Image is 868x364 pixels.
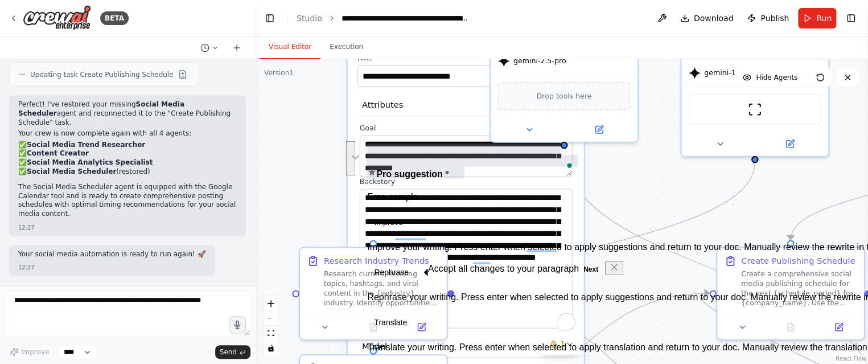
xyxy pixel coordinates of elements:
[18,129,237,138] p: Your crew is now complete again with all 4 agents:
[18,263,206,272] div: 12:27
[229,316,246,333] button: Click to speak your automation idea
[18,167,237,177] li: ✅ (restored)
[228,41,246,55] button: Start a new chat
[27,149,89,157] strong: Content Creator
[756,73,797,82] span: Hide Agents
[18,158,237,167] li: ✅
[18,100,237,127] p: Perfect! I've restored your missing agent and reconnected it to the "Create Publishing Schedule" ...
[215,345,250,359] button: Send
[220,347,237,357] span: Send
[18,223,237,232] div: 12:27
[100,11,129,25] div: BETA
[27,158,153,166] strong: Social Media Analytics Specialist
[264,68,294,77] div: Version 1
[30,70,174,79] span: Updating task Create Publishing Schedule
[5,345,54,359] button: Improve
[27,141,145,149] strong: Social Media Trend Researcher
[18,250,206,259] p: Your social media automation is ready to run again! 🚀
[196,41,223,55] button: Switch to previous chat
[27,167,116,175] strong: Social Media Scheduler
[262,10,278,26] button: Hide left sidebar
[21,347,49,357] span: Improve
[18,141,237,150] li: ✅
[735,68,804,87] button: Hide Agents
[18,100,184,117] strong: Social Media Scheduler
[23,5,91,31] img: Logo
[18,183,237,218] p: The Social Media Scheduler agent is equipped with the Google Calendar tool and is ready to create...
[18,149,237,158] li: ✅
